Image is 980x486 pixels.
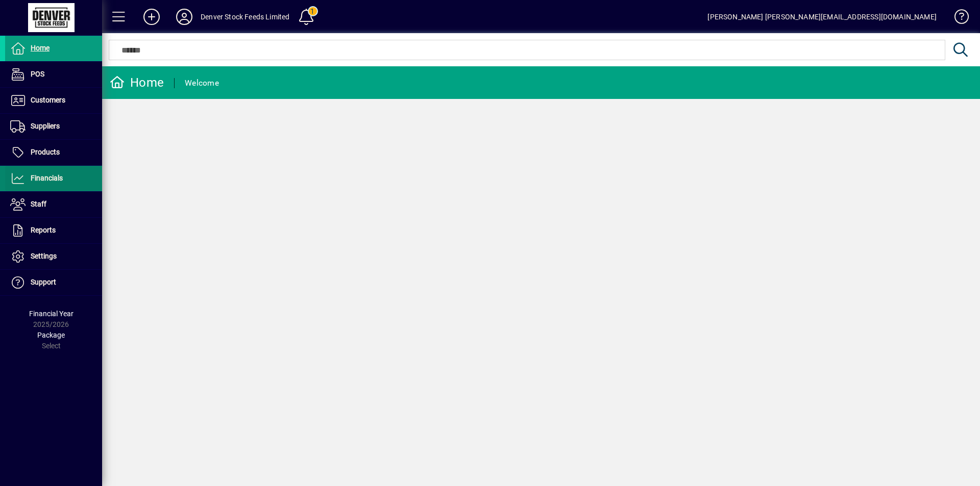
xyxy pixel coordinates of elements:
span: Financial Year [29,310,73,318]
a: POS [5,62,102,87]
a: Settings [5,244,102,269]
a: Customers [5,88,102,113]
a: Knowledge Base [947,2,967,35]
button: Add [135,8,168,26]
a: Reports [5,218,102,243]
div: [PERSON_NAME] [PERSON_NAME][EMAIL_ADDRESS][DOMAIN_NAME] [707,9,937,25]
a: Support [5,270,102,295]
span: Reports [31,226,56,234]
button: Profile [168,8,201,26]
div: Welcome [185,75,219,91]
span: Support [31,278,56,286]
span: Settings [31,252,57,260]
span: Products [31,148,60,156]
div: Denver Stock Feeds Limited [201,9,290,25]
span: POS [31,70,44,78]
a: Products [5,140,102,165]
span: Suppliers [31,122,60,130]
span: Customers [31,96,65,104]
span: Financials [31,174,63,182]
div: Home [110,74,164,91]
span: Home [31,44,50,52]
a: Financials [5,166,102,191]
a: Staff [5,192,102,217]
span: Staff [31,200,46,208]
span: Package [37,331,65,339]
a: Suppliers [5,114,102,139]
